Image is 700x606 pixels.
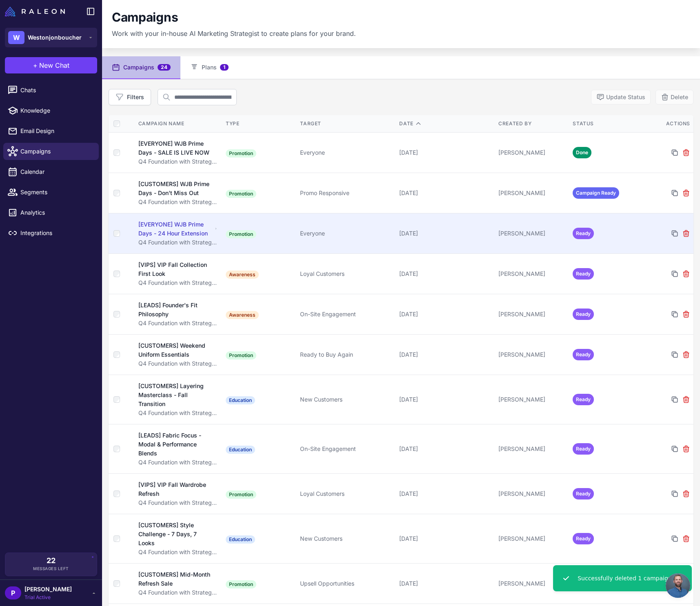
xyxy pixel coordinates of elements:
[112,10,178,25] h1: Campaigns
[3,184,99,201] a: Segments
[656,90,693,104] button: Delete
[498,310,566,319] div: [PERSON_NAME]
[138,139,213,157] div: [EVERYONE] WJB Prime Days - SALE IS LIVE NOW
[573,228,594,239] span: Ready
[226,446,255,454] span: Education
[226,149,256,158] span: Promotion
[498,579,566,588] div: [PERSON_NAME]
[300,395,393,404] div: New Customers
[20,147,92,156] span: Campaigns
[300,310,393,319] div: On-Site Engagement
[138,359,218,368] div: Q4 Foundation with Strategic WJB Prime Days Execution
[573,309,594,320] span: Ready
[300,120,393,127] div: Target
[300,534,393,543] div: New Customers
[578,574,675,583] div: Successfully deleted 1 campaigns
[573,443,594,455] span: Ready
[498,534,566,543] div: [PERSON_NAME]
[226,351,256,360] span: Promotion
[399,120,492,127] div: Date
[399,269,492,278] div: [DATE]
[300,148,393,157] div: Everyone
[220,64,229,71] span: 1
[399,148,492,157] div: [DATE]
[138,238,218,247] div: Q4 Foundation with Strategic WJB Prime Days Execution
[5,7,68,16] a: Raleon Logo
[498,489,566,498] div: [PERSON_NAME]
[20,229,92,238] span: Integrations
[33,60,38,70] span: +
[24,585,72,594] span: [PERSON_NAME]
[498,395,566,404] div: [PERSON_NAME]
[399,444,492,453] div: [DATE]
[498,148,566,157] div: [PERSON_NAME]
[138,588,218,597] div: Q4 Foundation with Strategic WJB Prime Days Execution
[180,56,238,79] button: Plans1
[138,198,218,206] div: Q4 Foundation with Strategic WJB Prime Days Execution
[20,208,92,217] span: Analytics
[498,189,566,198] div: [PERSON_NAME]
[5,28,97,47] button: WWestonjonboucher
[138,431,213,458] div: [LEADS] Fabric Focus - Modal & Performance Blends
[573,268,594,280] span: Ready
[498,229,566,238] div: [PERSON_NAME]
[399,489,492,498] div: [DATE]
[138,260,211,278] div: [VIPS] VIP Fall Collection First Look
[300,269,393,278] div: Loyal Customers
[138,278,218,287] div: Q4 Foundation with Strategic WJB Prime Days Execution
[300,350,393,359] div: Ready to Buy Again
[138,458,218,467] div: Q4 Foundation with Strategic WJB Prime Days Execution
[138,301,211,319] div: [LEADS] Founder's Fit Philosophy
[573,488,594,499] span: Ready
[226,580,256,588] span: Promotion
[300,489,393,498] div: Loyal Customers
[20,188,92,197] span: Segments
[3,102,99,119] a: Knowledge
[399,310,492,319] div: [DATE]
[300,229,393,238] div: Everyone
[20,127,92,135] span: Email Design
[158,64,171,71] span: 24
[47,557,56,564] span: 22
[226,190,256,198] span: Promotion
[5,586,21,599] div: P
[573,147,591,158] span: Done
[109,89,151,105] button: Filters
[399,395,492,404] div: [DATE]
[226,271,259,279] span: Awareness
[20,106,92,115] span: Knowledge
[138,220,213,238] div: [EVERYONE] WJB Prime Days - 24 Hour Extension
[5,57,97,73] button: +New Chat
[300,189,393,198] div: Promo Responsive
[3,82,99,99] a: Chats
[20,167,92,176] span: Calendar
[498,350,566,359] div: [PERSON_NAME]
[33,566,69,572] span: Messages Left
[399,534,492,543] div: [DATE]
[226,230,256,238] span: Promotion
[399,189,492,198] div: [DATE]
[138,480,211,498] div: [VIPS] VIP Fall Wardrobe Refresh
[138,120,218,127] div: Campaign Name
[226,311,259,319] span: Awareness
[3,122,99,140] a: Email Design
[226,120,293,127] div: Type
[300,579,393,588] div: Upsell Opportunities
[226,491,256,499] span: Promotion
[573,187,619,199] span: Campaign Ready
[138,408,218,417] div: Q4 Foundation with Strategic WJB Prime Days Execution
[3,163,99,180] a: Calendar
[39,60,69,70] span: New Chat
[3,204,99,221] a: Analytics
[3,224,99,242] a: Integrations
[102,56,180,79] button: Campaigns24
[498,444,566,453] div: [PERSON_NAME]
[498,120,566,127] div: Created By
[138,570,212,588] div: [CUSTOMERS] Mid-Month Refresh Sale
[138,341,212,359] div: [CUSTOMERS] Weekend Uniform Essentials
[138,180,213,198] div: [CUSTOMERS] WJB Prime Days - Don't Miss Out
[138,382,213,408] div: [CUSTOMERS] Layering Masterclass - Fall Transition
[138,548,218,557] div: Q4 Foundation with Strategic WJB Prime Days Execution
[644,115,693,133] th: Actions
[300,444,393,453] div: On-Site Engagement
